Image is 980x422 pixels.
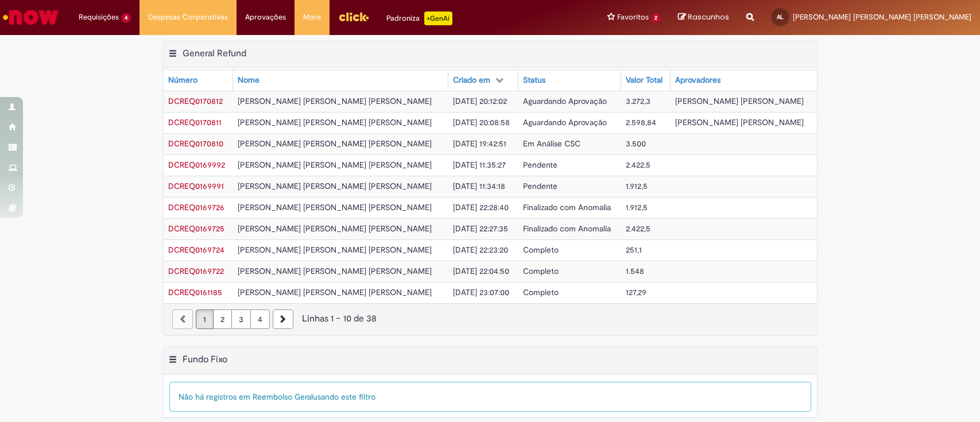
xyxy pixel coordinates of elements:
[523,287,559,297] span: Completo
[626,96,650,106] span: 3.272,3
[168,202,224,212] span: DCREQ0169726
[238,223,432,234] span: [PERSON_NAME] [PERSON_NAME] [PERSON_NAME]
[626,202,648,212] span: 1.912,5
[523,96,607,106] span: Aguardando Aprovação
[453,223,508,234] span: [DATE] 22:27:35
[453,160,506,170] span: [DATE] 11:35:27
[168,245,224,255] a: Abrir Registro: DCREQ0169724
[245,11,286,23] span: Aprovações
[626,75,663,86] div: Valor Total
[168,138,223,149] span: DCREQ0170810
[169,382,811,412] div: Não há registros em Reembolso Geral
[453,96,507,106] span: [DATE] 20:12:02
[168,354,177,369] button: Fundo Fixo Menu de contexto
[196,309,214,329] a: Página 1
[250,309,270,329] a: Página 4
[523,202,611,212] span: Finalizado com Anomalia
[617,11,649,23] span: Favoritos
[238,245,432,255] span: [PERSON_NAME] [PERSON_NAME] [PERSON_NAME]
[626,138,646,149] span: 3.500
[523,245,559,255] span: Completo
[79,11,119,23] span: Requisições
[386,11,452,25] div: Padroniza
[453,287,509,297] span: [DATE] 23:07:00
[168,48,177,63] button: General Refund Menu de contexto
[523,181,557,191] span: Pendente
[168,117,222,127] span: DCREQ0170811
[168,181,224,191] a: Abrir Registro: DCREQ0169991
[626,181,648,191] span: 1.912,5
[313,392,375,402] span: usando este filtro
[453,245,508,255] span: [DATE] 22:23:20
[238,266,432,276] span: [PERSON_NAME] [PERSON_NAME] [PERSON_NAME]
[172,312,808,326] div: Linhas 1 − 10 de 38
[777,13,784,21] span: AL
[238,287,432,297] span: [PERSON_NAME] [PERSON_NAME] [PERSON_NAME]
[168,138,223,149] a: Abrir Registro: DCREQ0170810
[523,138,580,149] span: Em Análise CSC
[453,117,510,127] span: [DATE] 20:08:58
[626,266,644,276] span: 1.548
[121,13,131,23] span: 4
[168,223,224,234] span: DCREQ0169725
[168,287,222,297] a: Abrir Registro: DCREQ0161185
[183,354,227,365] h2: Fundo Fixo
[238,202,432,212] span: [PERSON_NAME] [PERSON_NAME] [PERSON_NAME]
[168,160,225,170] span: DCREQ0169992
[238,181,432,191] span: [PERSON_NAME] [PERSON_NAME] [PERSON_NAME]
[675,96,804,106] span: [PERSON_NAME] [PERSON_NAME]
[168,96,223,106] a: Abrir Registro: DCREQ0170812
[303,11,321,23] span: More
[453,75,490,86] div: Criado em
[453,202,509,212] span: [DATE] 22:28:40
[626,117,656,127] span: 2.598,84
[678,12,729,23] a: Rascunhos
[168,181,224,191] span: DCREQ0169991
[238,96,432,106] span: [PERSON_NAME] [PERSON_NAME] [PERSON_NAME]
[164,303,817,335] nav: paginação
[168,202,224,212] a: Abrir Registro: DCREQ0169726
[168,75,197,86] div: Número
[338,8,369,25] img: click_logo_yellow_360x200.png
[231,309,251,329] a: Página 3
[168,96,223,106] span: DCREQ0170812
[626,287,646,297] span: 127,29
[626,245,642,255] span: 251,1
[168,160,225,170] a: Abrir Registro: DCREQ0169992
[453,266,509,276] span: [DATE] 22:04:50
[168,223,224,234] a: Abrir Registro: DCREQ0169725
[453,181,505,191] span: [DATE] 11:34:18
[168,245,224,255] span: DCREQ0169724
[688,11,729,22] span: Rascunhos
[651,13,661,23] span: 2
[168,266,224,276] a: Abrir Registro: DCREQ0169722
[168,117,222,127] a: Abrir Registro: DCREQ0170811
[213,309,232,329] a: Página 2
[238,75,259,86] div: Nome
[675,117,804,127] span: [PERSON_NAME] [PERSON_NAME]
[1,6,60,29] img: ServiceNow
[424,11,452,25] p: +GenAi
[238,117,432,127] span: [PERSON_NAME] [PERSON_NAME] [PERSON_NAME]
[675,75,721,86] div: Aprovadores
[148,11,228,23] span: Despesas Corporativas
[453,138,506,149] span: [DATE] 19:42:51
[273,309,293,329] a: Próxima página
[238,138,432,149] span: [PERSON_NAME] [PERSON_NAME] [PERSON_NAME]
[626,160,650,170] span: 2.422,5
[523,266,559,276] span: Completo
[523,160,557,170] span: Pendente
[183,48,246,59] h2: General Refund
[168,266,224,276] span: DCREQ0169722
[523,75,545,86] div: Status
[523,223,611,234] span: Finalizado com Anomalia
[626,223,650,234] span: 2.422,5
[793,12,971,22] span: [PERSON_NAME] [PERSON_NAME] [PERSON_NAME]
[523,117,607,127] span: Aguardando Aprovação
[168,287,222,297] span: DCREQ0161185
[238,160,432,170] span: [PERSON_NAME] [PERSON_NAME] [PERSON_NAME]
